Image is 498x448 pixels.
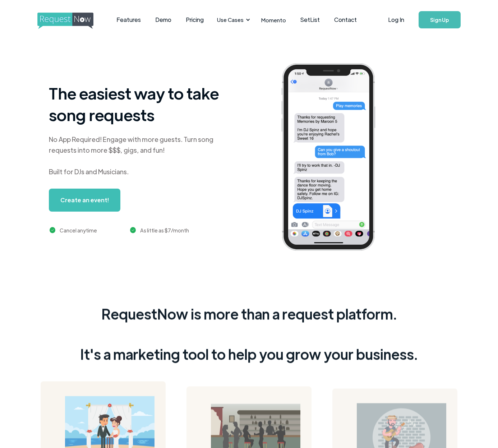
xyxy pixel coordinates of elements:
[49,82,229,125] h1: The easiest way to take song requests
[179,9,211,31] a: Pricing
[49,189,120,212] a: Create an event!
[60,226,97,235] div: Cancel anytime
[213,9,252,31] div: Use Cases
[381,7,411,32] a: Log In
[148,9,179,31] a: Demo
[37,13,107,29] img: requestnow logo
[293,9,327,31] a: SetList
[80,304,418,364] div: RequestNow is more than a request platform. It's a marketing tool to help you grow your business.
[130,227,136,233] img: green checkmark
[140,226,189,235] div: As little as $7/month
[37,13,91,27] a: home
[49,134,229,177] div: No App Required! Engage with more guests. Turn song requests into more $$$, gigs, and fun! Built ...
[419,11,461,28] a: Sign Up
[50,227,56,233] img: green checkmark
[327,9,364,31] a: Contact
[109,9,148,31] a: Features
[273,58,395,258] img: iphone screenshot
[254,9,293,31] a: Momento
[217,16,244,24] div: Use Cases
